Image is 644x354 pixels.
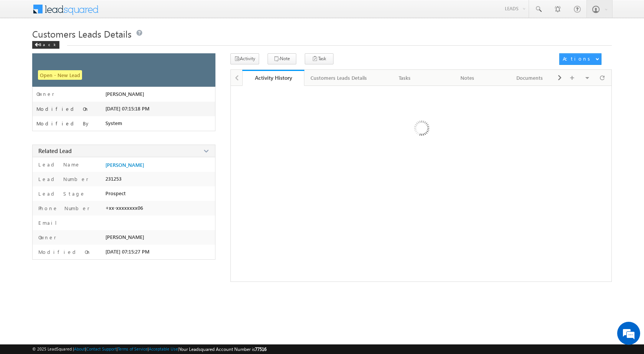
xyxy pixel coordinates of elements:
[381,90,461,169] img: Loading ...
[179,346,266,352] span: Your Leadsquared Account Number is
[248,74,299,81] div: Activity History
[105,105,149,112] span: [DATE] 07:15:18 PM
[505,73,554,82] div: Documents
[86,346,117,351] a: Contact Support
[32,346,266,353] span: © 2025 LeadSquared | | | | |
[310,73,367,82] div: Customers Leads Details
[255,346,266,352] span: 77516
[499,70,561,86] a: Documents
[268,53,296,64] button: Note
[36,234,56,241] label: Owner
[38,70,82,80] span: Open - New Lead
[105,91,144,97] span: [PERSON_NAME]
[305,53,333,64] button: Task
[380,73,429,82] div: Tasks
[230,53,259,64] button: Activity
[36,249,91,255] label: Modified On
[36,176,89,183] label: Lead Number
[105,162,144,168] a: [PERSON_NAME]
[105,205,143,211] span: +xx-xxxxxxxx06
[36,120,90,127] label: Modified By
[32,41,59,49] div: Back
[105,120,122,126] span: System
[149,346,178,351] a: Acceptable Use
[36,91,54,97] label: Owner
[442,73,492,82] div: Notes
[304,70,374,86] a: Customers Leads Details
[374,70,436,86] a: Tasks
[38,147,72,155] span: Related Lead
[559,53,601,65] button: Actions
[36,106,89,112] label: Modified On
[242,70,305,86] a: Activity History
[74,346,85,351] a: About
[36,205,90,212] label: Phone Number
[36,161,80,168] label: Lead Name
[105,190,126,196] span: Prospect
[563,55,593,62] div: Actions
[105,176,122,182] span: 231253
[105,234,144,240] span: [PERSON_NAME]
[118,346,148,351] a: Terms of Service
[36,190,85,197] label: Lead Stage
[32,28,131,40] span: Customers Leads Details
[36,219,63,226] label: Email
[105,249,149,255] span: [DATE] 07:15:27 PM
[436,70,499,86] a: Notes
